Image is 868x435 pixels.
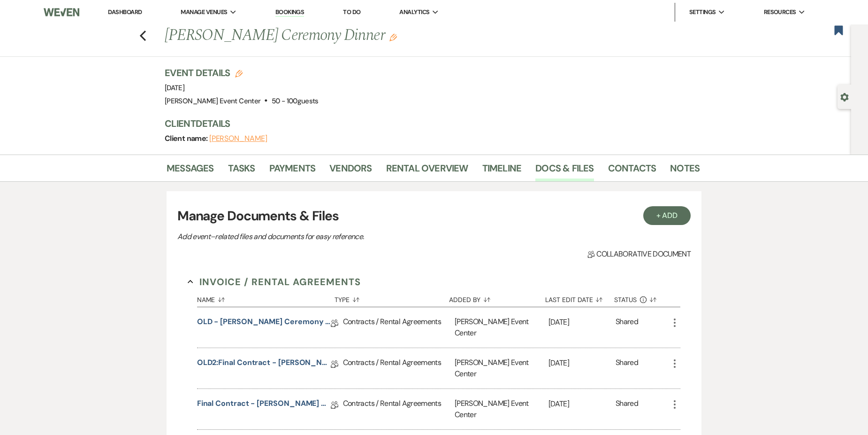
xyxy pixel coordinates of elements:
[616,357,638,380] div: Shared
[455,389,548,429] div: [PERSON_NAME] Event Center
[386,161,468,181] a: Rental Overview
[455,348,548,388] div: [PERSON_NAME] Event Center
[670,161,700,181] a: Notes
[165,133,209,143] span: Client name:
[275,8,305,17] a: Bookings
[329,161,372,181] a: Vendors
[548,316,616,328] p: [DATE]
[209,135,267,142] button: [PERSON_NAME]
[197,316,331,331] a: OLD - [PERSON_NAME] Ceremony Dinner - Rose Gold - [DATE]
[616,398,638,420] div: Shared
[608,161,656,181] a: Contacts
[399,8,429,17] span: Analytics
[165,117,690,130] h3: Client Details
[455,307,548,348] div: [PERSON_NAME] Event Center
[165,96,260,106] span: [PERSON_NAME] Event Center
[188,275,361,289] button: Invoice / Rental Agreements
[343,389,455,429] div: Contracts / Rental Agreements
[269,161,316,181] a: Payments
[616,316,638,339] div: Shared
[449,289,545,307] button: Added By
[482,161,522,181] a: Timeline
[548,398,616,410] p: [DATE]
[545,289,614,307] button: Last Edit Date
[343,8,360,16] a: To Do
[614,289,669,307] button: Status
[165,83,184,93] span: [DATE]
[272,96,319,106] span: 50 - 100 guests
[165,24,585,47] h1: [PERSON_NAME] Ceremony Dinner
[108,8,142,16] a: Dashboard
[177,231,506,243] p: Add event–related files and documents for easy reference.
[840,92,849,101] button: Open lead details
[197,357,331,372] a: OLD2:Final Contract - [PERSON_NAME] Ceremony Dinner - Rose Gold - [DATE]
[197,289,335,307] button: Name
[228,161,255,181] a: Tasks
[197,398,331,412] a: Final Contract - [PERSON_NAME] Ceremony Dinner - Rose Gold - [DATE]
[535,161,594,181] a: Docs & Files
[587,249,691,260] span: Collaborative document
[389,33,397,41] button: Edit
[689,8,716,17] span: Settings
[614,296,637,303] span: Status
[335,289,449,307] button: Type
[167,161,214,181] a: Messages
[643,206,691,225] button: + Add
[548,357,616,369] p: [DATE]
[764,8,796,17] span: Resources
[181,8,227,17] span: Manage Venues
[343,307,455,348] div: Contracts / Rental Agreements
[44,2,79,22] img: Weven Logo
[165,66,319,79] h3: Event Details
[177,206,691,226] h3: Manage Documents & Files
[343,348,455,388] div: Contracts / Rental Agreements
